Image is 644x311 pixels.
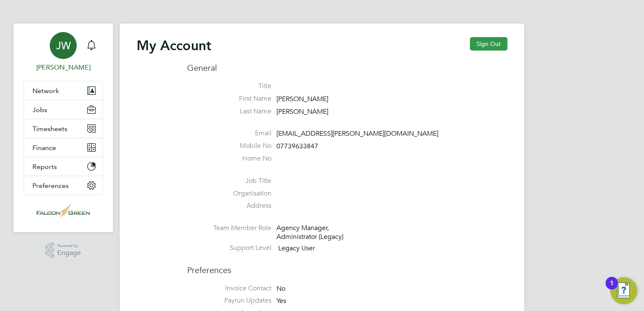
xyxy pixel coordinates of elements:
a: Powered byEngage [46,242,81,258]
button: Preferences [24,176,102,195]
div: 1 [610,283,614,294]
label: Job Title [187,177,271,185]
label: Address [187,201,271,210]
h2: My Account [137,37,211,54]
button: Network [24,81,102,100]
span: Engage [57,249,81,257]
label: First Name [187,94,271,103]
button: Reports [24,157,102,176]
span: [PERSON_NAME] [276,107,328,116]
span: Network [32,87,59,95]
span: Legacy User [278,244,315,252]
span: Powered by [57,242,81,249]
button: Finance [24,138,102,157]
span: John Whyte [24,62,103,72]
label: Last Name [187,107,271,116]
label: Invoice Contact [187,284,271,293]
img: falcongreen-logo-retina.png [37,204,90,217]
a: Go to home page [24,204,103,217]
label: Title [187,82,271,91]
label: Support Level [187,244,271,252]
span: [EMAIL_ADDRESS][PERSON_NAME][DOMAIN_NAME] [276,130,438,138]
div: Agency Manager, Administrator (Legacy) [276,224,357,241]
span: No [276,284,285,293]
span: [PERSON_NAME] [276,95,328,103]
span: Yes [276,297,286,306]
label: Organisation [187,189,271,198]
a: JW[PERSON_NAME] [24,32,103,72]
h3: General [187,62,507,73]
button: Open Resource Center, 1 new notification [610,277,637,304]
button: Sign Out [470,37,507,51]
label: Payrun Updates [187,296,271,305]
label: Email [187,129,271,138]
span: Preferences [32,182,69,190]
span: Jobs [32,106,47,114]
label: Team Member Role [187,224,271,233]
span: Finance [32,144,56,152]
label: Mobile No [187,142,271,150]
button: Jobs [24,100,102,119]
label: Home No [187,154,271,163]
span: Timesheets [32,125,67,133]
span: 07739633847 [276,142,318,150]
span: Reports [32,163,57,171]
nav: Main navigation [13,24,113,232]
h3: Preferences [187,256,507,276]
span: JW [56,40,71,51]
button: Timesheets [24,119,102,138]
